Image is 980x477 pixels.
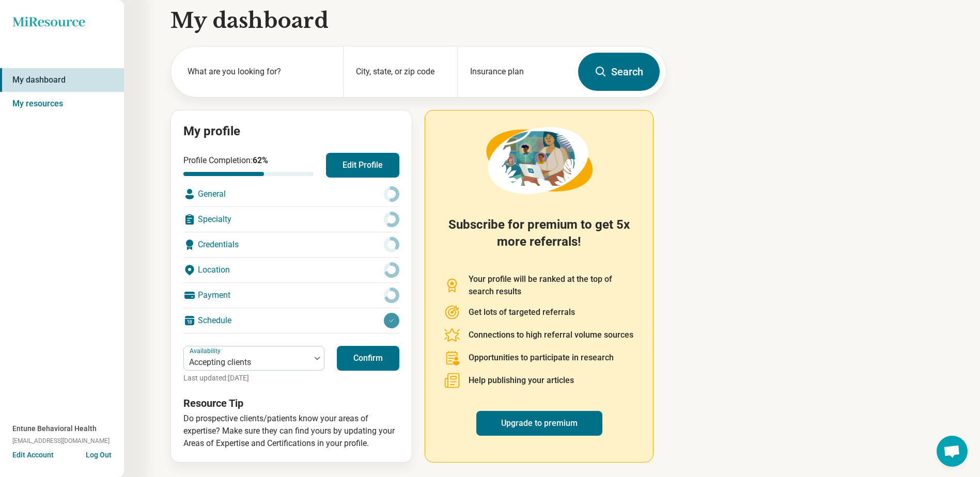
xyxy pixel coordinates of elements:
p: Connections to high referral volume sources [469,329,633,341]
label: What are you looking for? [188,66,331,78]
p: Get lots of targeted referrals [469,306,575,319]
button: Edit Account [12,450,54,460]
span: [EMAIL_ADDRESS][DOMAIN_NAME] [12,436,110,446]
p: Help publishing your articles [469,374,574,387]
button: Edit Profile [326,153,399,178]
div: Specialty [183,207,399,232]
span: 62 % [253,155,268,165]
label: Availability [190,347,223,355]
div: Credentials [183,232,399,257]
h3: Resource Tip [183,396,399,410]
h2: Subscribe for premium to get 5x more referrals! [444,216,634,261]
div: Payment [183,283,399,308]
div: General [183,182,399,206]
div: Profile Completion: [183,154,314,176]
p: Opportunities to participate in research [469,352,614,364]
h2: My profile [183,123,399,140]
p: Your profile will be ranked at the top of search results [469,273,634,298]
span: Entune Behavioral Health [12,423,97,434]
button: Log Out [86,450,112,458]
p: Do prospective clients/patients know your areas of expertise? Make sure they can find yours by up... [183,412,399,450]
div: Location [183,258,399,282]
button: Search [578,53,660,91]
button: Confirm [337,346,399,371]
h1: My dashboard [170,6,666,35]
div: Schedule [183,308,399,333]
a: Upgrade to premium [476,411,602,436]
p: Last updated: [DATE] [183,373,324,384]
div: Open chat [937,436,968,467]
